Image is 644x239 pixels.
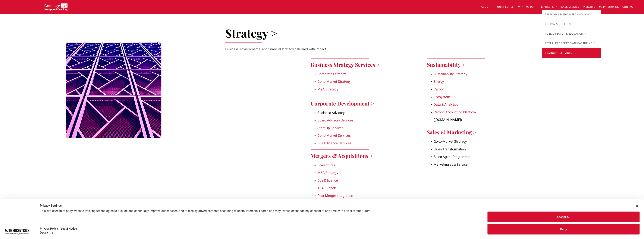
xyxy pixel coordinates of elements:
[539,4,559,10] a: MARKETS
[311,61,380,68] a: Business Strategy Services >
[581,4,597,10] a: INSIGHTS
[434,102,458,106] a: Data & Analytics
[317,80,351,83] a: Go-to-Market Strategy
[317,194,353,198] a: Post-Merger Integration
[597,4,620,10] a: #CamTechWeek
[317,111,345,115] span: Business Advisory
[545,22,571,26] span: ENERGY & UTILITIES
[317,134,351,137] a: Go-to-Market Services
[434,140,467,143] span: Go-to-Market Strategy
[225,25,277,40] span: Strategy >
[434,95,450,99] a: Ecosystem
[495,4,515,10] a: OUR PEOPLE
[311,100,336,107] a: Corporate
[317,126,343,130] a: Start-Up Services
[338,152,368,159] a: Acquisitions
[317,186,336,190] a: TSA Support
[317,141,351,145] a: Due Diligence Services
[434,155,470,159] span: Sales Agent Programme
[317,118,353,122] a: Board Advisory Services
[545,13,592,17] span: TELECOMS, MEDIA & TECHNOLOGY
[541,4,557,10] span: MARKETS
[317,163,335,167] a: Divestitures
[559,4,581,10] a: CASE STUDIES
[427,61,465,68] a: Sustainability >
[311,152,337,159] a: Mergers &
[317,87,338,91] a: M&A Strategy
[542,48,601,58] a: FINANCIAL SERVICES
[516,4,539,10] a: WHAT WE DO
[542,10,601,19] a: TELECOMS, MEDIA & TECHNOLOGY
[545,51,572,55] span: FINANCIAL SERVICES
[542,29,601,39] a: PUBLIC SECTOR & EDUCATION
[317,171,338,175] a: M&A Strategy
[45,3,68,11] img: Cambridge MC Logo
[434,147,466,151] span: Sales Transformation
[545,41,595,45] span: RETAIL, PROPERTY, MANUFACTURING
[434,110,476,114] a: Carbon Accounting Platform
[317,178,338,182] a: Due Diligence
[427,129,476,136] a: Sales & Marketing >
[434,72,467,76] a: Sustainability Strategy
[620,4,636,10] a: CONTACT
[225,47,327,51] span: Business, environmental and financial strategy delivered with impact.
[434,80,444,83] a: Energy
[434,118,462,122] span: ([DOMAIN_NAME])
[434,87,445,91] a: Carbon
[542,39,601,48] a: RETAIL, PROPERTY, MANUFACTURING
[370,152,373,159] a: >
[479,4,495,10] a: ABOUT
[317,72,346,76] a: Corporate Strategy
[337,100,374,107] a: Development >
[542,19,601,29] a: ENERGY & UTILITIES
[434,162,468,166] span: Marketing as a Service
[545,32,586,36] span: PUBLIC SECTOR & EDUCATION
